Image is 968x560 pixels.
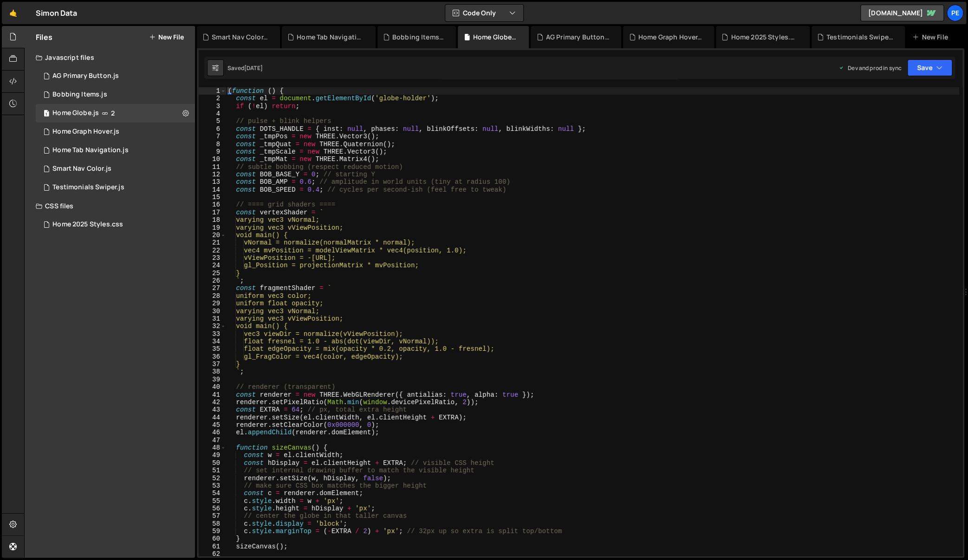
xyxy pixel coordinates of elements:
[199,451,226,459] div: 49
[199,133,226,140] div: 7
[227,64,263,72] div: Saved
[25,48,195,67] div: Javascript files
[199,391,226,399] div: 41
[199,224,226,232] div: 19
[199,505,226,512] div: 56
[199,300,226,307] div: 29
[52,220,123,229] div: Home 2025 Styles.css
[199,535,226,542] div: 60
[2,2,25,24] a: 🤙
[392,32,445,42] div: Bobbing Items.js
[199,353,226,360] div: 36
[199,186,226,193] div: 14
[199,399,226,406] div: 42
[199,209,226,216] div: 17
[199,512,226,520] div: 57
[826,32,894,42] div: Testimonials Swiper.js
[212,32,269,42] div: Smart Nav Color.js
[36,122,195,141] div: 16753/45758.js
[199,284,226,292] div: 27
[199,429,226,436] div: 46
[546,32,611,42] div: AG Primary Button.js
[199,171,226,178] div: 12
[199,262,226,269] div: 24
[36,104,195,122] div: 16753/46016.js
[52,146,129,154] div: Home Tab Navigation.js
[199,437,226,444] div: 47
[731,32,798,42] div: Home 2025 Styles.css
[199,444,226,451] div: 48
[199,216,226,224] div: 18
[199,110,226,117] div: 4
[199,125,226,133] div: 6
[199,254,226,262] div: 23
[199,247,226,254] div: 22
[199,232,226,239] div: 20
[297,32,364,42] div: Home Tab Navigation.js
[199,148,226,155] div: 9
[52,72,119,80] div: AG Primary Button.js
[199,178,226,186] div: 13
[36,85,195,104] div: 16753/46060.js
[199,383,226,391] div: 40
[199,345,226,353] div: 35
[199,475,226,482] div: 52
[199,308,226,315] div: 30
[52,165,111,173] div: Smart Nav Color.js
[36,215,195,234] div: 16753/45793.css
[199,155,226,163] div: 10
[199,239,226,246] div: 21
[36,32,52,42] h2: Files
[199,550,226,558] div: 62
[199,270,226,277] div: 25
[199,193,226,201] div: 15
[199,406,226,413] div: 43
[199,520,226,528] div: 58
[199,87,226,95] div: 1
[36,141,195,160] div: 16753/46062.js
[199,330,226,338] div: 33
[199,482,226,489] div: 53
[638,32,703,42] div: Home Graph Hover.js
[199,277,226,284] div: 26
[199,414,226,421] div: 44
[25,197,195,215] div: CSS files
[473,32,518,42] div: Home Globe.js
[907,59,952,76] button: Save
[445,5,523,21] button: Code Only
[199,543,226,550] div: 61
[199,117,226,125] div: 5
[199,467,226,474] div: 51
[199,376,226,383] div: 39
[199,103,226,110] div: 3
[199,489,226,497] div: 54
[860,5,944,21] a: [DOMAIN_NAME]
[838,64,902,72] div: Dev and prod in sync
[199,322,226,330] div: 32
[199,368,226,375] div: 38
[149,33,184,41] button: New File
[199,421,226,429] div: 45
[912,32,951,42] div: New File
[36,178,195,197] div: 16753/45792.js
[199,338,226,345] div: 34
[36,7,78,19] div: Simon Data
[199,528,226,535] div: 59
[199,201,226,208] div: 16
[199,292,226,300] div: 28
[52,109,99,117] div: Home Globe.js
[36,160,195,178] div: 16753/46074.js
[199,315,226,322] div: 31
[199,141,226,148] div: 8
[947,5,963,21] a: Pe
[244,64,263,72] div: [DATE]
[199,459,226,467] div: 50
[44,110,49,118] span: 1
[199,360,226,368] div: 37
[52,128,119,136] div: Home Graph Hover.js
[199,95,226,102] div: 2
[199,497,226,505] div: 55
[36,67,195,85] div: 16753/45990.js
[111,109,115,117] span: 2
